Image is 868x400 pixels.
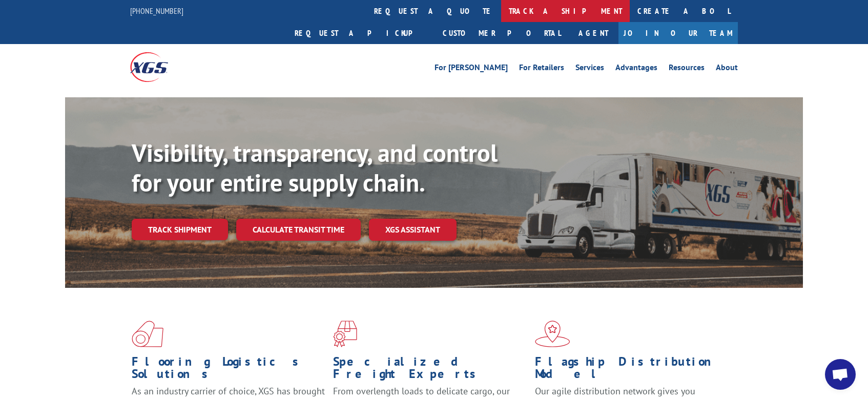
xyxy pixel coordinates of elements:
[132,137,498,198] b: Visibility, transparency, and control for your entire supply chain.
[333,355,527,385] h1: Specialized Freight Experts
[132,355,325,385] h1: Flooring Logistics Solutions
[132,321,163,347] img: xgs-icon-total-supply-chain-intelligence-red
[669,64,705,75] a: Resources
[575,64,604,75] a: Services
[615,64,657,75] a: Advantages
[435,64,508,75] a: For [PERSON_NAME]
[535,321,570,347] img: xgs-icon-flagship-distribution-model-red
[130,6,183,16] a: [PHONE_NUMBER]
[716,64,738,75] a: About
[132,219,228,240] a: Track shipment
[519,64,564,75] a: For Retailers
[435,22,568,44] a: Customer Portal
[236,219,361,241] a: Calculate transit time
[825,359,856,390] div: Open chat
[369,219,457,241] a: XGS ASSISTANT
[287,22,435,44] a: Request a pickup
[333,321,357,347] img: xgs-icon-focused-on-flooring-red
[568,22,618,44] a: Agent
[535,355,729,385] h1: Flagship Distribution Model
[618,22,738,44] a: Join Our Team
